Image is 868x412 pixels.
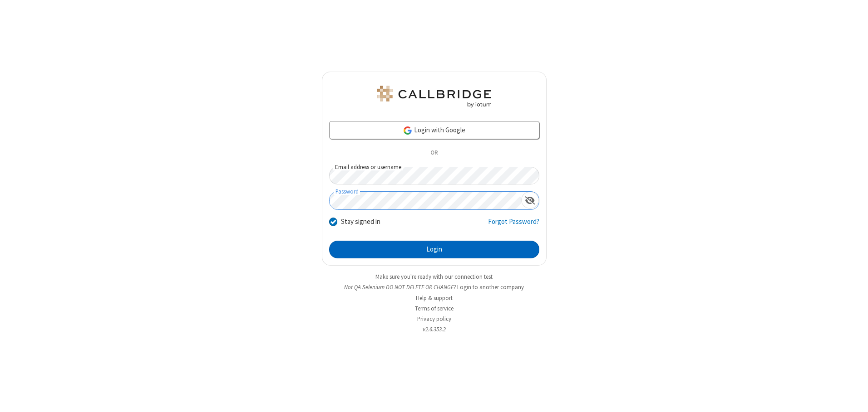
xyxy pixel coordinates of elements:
label: Stay signed in [341,217,380,227]
a: Login with Google [329,121,539,139]
a: Privacy policy [417,315,451,323]
a: Terms of service [415,305,454,312]
a: Help & support [416,294,453,302]
div: Show password [521,192,539,208]
li: v2.6.353.2 [322,325,547,334]
span: OR [427,147,441,160]
a: Make sure you're ready with our connection test [375,273,493,281]
input: Password [330,192,521,209]
input: Email address or username [329,167,539,184]
button: Login to another company [457,283,524,291]
a: Forgot Password? [488,217,539,234]
button: Login [329,241,539,259]
img: QA Selenium DO NOT DELETE OR CHANGE [375,86,493,107]
li: Not QA Selenium DO NOT DELETE OR CHANGE? [322,283,547,291]
img: google-icon.png [403,126,413,136]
